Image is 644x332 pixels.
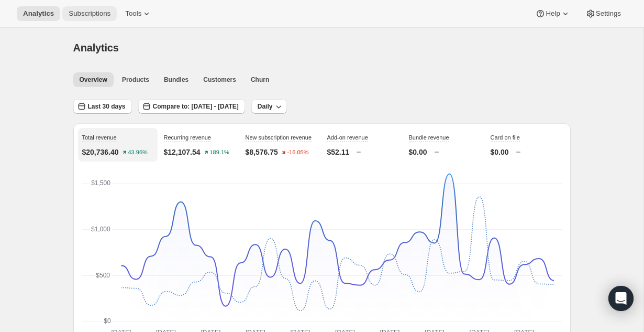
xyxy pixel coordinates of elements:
[80,76,107,84] span: Overview
[73,99,132,114] button: Last 30 days
[164,147,201,157] p: $12,107.54
[251,99,287,114] button: Daily
[138,99,245,114] button: Compare to: [DATE] - [DATE]
[409,134,449,141] span: Bundle revenue
[246,147,278,157] p: $8,576.75
[119,6,158,21] button: Tools
[153,102,239,111] span: Compare to: [DATE] - [DATE]
[69,9,110,18] span: Subscriptions
[82,134,117,141] span: Total revenue
[62,6,117,21] button: Subscriptions
[125,9,141,18] span: Tools
[491,134,520,141] span: Card on file
[73,42,119,53] span: Analytics
[251,76,269,84] span: Churn
[203,76,236,84] span: Customers
[164,134,212,141] span: Recurring revenue
[91,179,110,187] text: $1,500
[91,226,110,233] text: $1,000
[122,76,149,84] span: Products
[209,149,229,156] text: 189.1%
[608,286,634,311] div: Open Intercom Messenger
[287,149,308,156] text: -16.05%
[579,6,627,21] button: Settings
[96,272,110,279] text: $500
[128,149,148,156] text: 43.96%
[164,76,188,84] span: Bundles
[88,102,126,111] span: Last 30 days
[23,9,54,18] span: Analytics
[82,147,119,157] p: $20,736.40
[104,317,111,325] text: $0
[409,147,427,157] p: $0.00
[529,6,576,21] button: Help
[17,6,60,21] button: Analytics
[327,147,350,157] p: $52.11
[327,134,368,141] span: Add-on revenue
[491,147,509,157] p: $0.00
[246,134,312,141] span: New subscription revenue
[596,9,621,18] span: Settings
[258,102,273,111] span: Daily
[546,9,560,18] span: Help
